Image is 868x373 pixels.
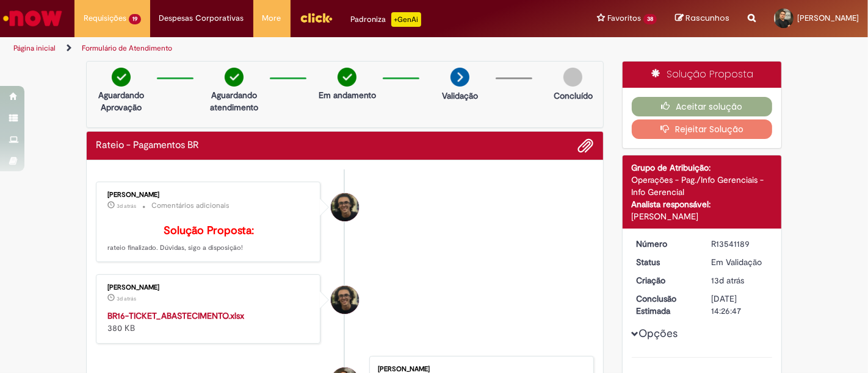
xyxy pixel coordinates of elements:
[1,6,64,30] img: ServiceNow
[351,12,421,27] div: Padroniza
[675,13,729,24] a: Rascunhos
[711,238,768,250] div: R13541189
[164,224,254,238] b: Solução Proposta:
[632,97,773,116] button: Aceitar solução
[554,90,593,102] p: Concluído
[107,310,311,334] div: 380 KB
[331,193,359,221] div: Cleber Gressoni Rodrigues
[711,293,768,317] div: [DATE] 14:26:47
[627,274,703,286] dt: Criação
[627,293,703,317] dt: Conclusão Estimada
[107,225,311,253] p: rateio finalizado. Dúvidas, sigo a disposição!
[632,174,773,198] div: Operações - Pag./Info Gerenciais - Info Gerencial
[225,68,244,87] img: check-circle-green.png
[107,191,311,199] div: [PERSON_NAME]
[632,119,773,139] button: Rejeitar Solução
[578,138,594,154] button: Adicionar anexos
[711,275,744,286] time: 16/09/2025 17:26:43
[262,12,281,24] span: More
[442,90,478,102] p: Validação
[9,37,570,60] ul: Trilhas de página
[13,43,56,53] a: Página inicial
[331,286,359,314] div: Cleber Gressoni Rodrigues
[82,43,172,53] a: Formulário de Atendimento
[117,202,136,210] time: 26/09/2025 18:35:38
[563,68,582,87] img: img-circle-grey.png
[685,12,729,24] span: Rascunhos
[112,68,131,87] img: check-circle-green.png
[84,12,126,24] span: Requisições
[319,89,376,101] p: Em andamento
[632,162,773,174] div: Grupo de Atribuição:
[711,256,768,268] div: Em Validação
[391,12,421,27] p: +GenAi
[627,256,703,268] dt: Status
[96,140,199,151] h2: Rateio - Pagamentos BR Histórico de tíquete
[643,14,657,24] span: 38
[607,12,641,24] span: Favoritos
[632,198,773,210] div: Analista responsável:
[107,310,244,321] a: BR16-TICKET_ABASTECIMENTO.xlsx
[151,201,230,211] small: Comentários adicionais
[797,13,859,23] span: [PERSON_NAME]
[204,89,264,113] p: Aguardando atendimento
[338,68,356,87] img: check-circle-green.png
[632,210,773,222] div: [PERSON_NAME]
[117,295,136,302] time: 26/09/2025 18:35:14
[129,14,141,24] span: 19
[159,12,244,24] span: Despesas Corporativas
[378,366,581,373] div: [PERSON_NAME]
[117,295,136,302] span: 3d atrás
[627,238,703,250] dt: Número
[711,275,744,286] span: 13d atrás
[711,274,768,286] div: 16/09/2025 17:26:43
[300,9,333,27] img: click_logo_yellow_360x200.png
[117,202,136,210] span: 3d atrás
[92,89,151,113] p: Aguardando Aprovação
[623,62,782,88] div: Solução Proposta
[450,68,469,87] img: arrow-next.png
[107,284,311,291] div: [PERSON_NAME]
